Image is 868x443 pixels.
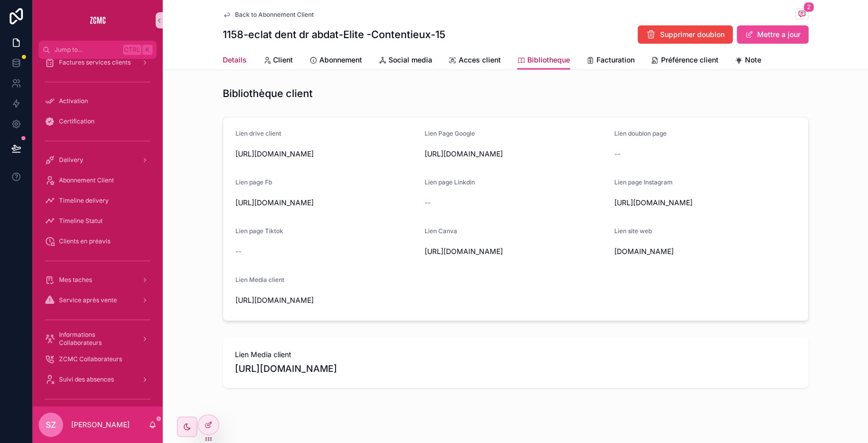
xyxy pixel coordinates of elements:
[223,86,313,101] h1: Bibliothèque client
[235,276,284,283] span: Lien Media client
[46,419,56,431] span: SZ
[586,51,635,71] a: Facturation
[614,246,796,257] span: [DOMAIN_NAME]
[59,176,114,184] span: Abonnement Client
[614,178,673,186] span: Lien page Instagram
[319,55,362,65] span: Abonnement
[71,420,130,430] p: [PERSON_NAME]
[309,51,362,71] a: Abonnement
[235,246,242,257] span: --
[425,246,606,257] span: [URL][DOMAIN_NAME]
[59,296,117,304] span: Service après vente
[235,227,283,235] span: Lien page Tiktok
[54,46,119,54] span: Jump to...
[803,2,814,12] span: 2
[263,51,293,71] a: Client
[33,59,163,406] div: scrollable content
[59,117,95,125] span: Certification
[59,276,92,284] span: Mes taches
[614,130,667,137] span: Lien doublon page
[89,12,106,28] img: App logo
[59,331,133,347] span: Informations Collaborateurs
[273,55,293,65] span: Client
[39,212,157,230] a: Timeline Statut
[527,55,570,65] span: Bibliotheque
[388,55,432,65] span: Social media
[59,375,114,384] span: Suivi des absences
[39,192,157,210] a: Timeline delivery
[795,8,809,21] button: 2
[39,41,157,59] button: Jump to...CtrlK
[39,151,157,169] a: Delivery
[59,237,110,245] span: Clients en préavis
[425,198,431,208] span: --
[223,11,314,19] a: Back to Abonnement Client
[235,362,796,376] span: [URL][DOMAIN_NAME]
[39,53,157,72] a: Factures services clients
[39,291,157,309] a: Service après vente
[378,51,432,71] a: Social media
[223,55,247,65] span: Details
[614,198,796,208] span: [URL][DOMAIN_NAME]
[235,350,796,360] span: Lien Media client
[39,232,157,250] a: Clients en préavis
[59,355,122,363] span: ZCMC Collaborateurs
[39,171,157,189] a: Abonnement Client
[596,55,635,65] span: Facturation
[235,178,272,186] span: Lien page Fb
[425,130,475,137] span: Lien Page Google
[235,149,417,159] span: [URL][DOMAIN_NAME]
[448,51,501,71] a: Acces client
[638,25,733,44] button: Supprimer doublon
[123,45,141,55] span: Ctrl
[425,227,457,235] span: Lien Canva
[614,149,620,159] span: --
[59,217,103,225] span: Timeline Statut
[660,29,725,40] span: Supprimer doublon
[235,11,314,19] span: Back to Abonnement Client
[425,149,606,159] span: [URL][DOMAIN_NAME]
[661,55,719,65] span: Préférence client
[235,198,417,208] span: [URL][DOMAIN_NAME]
[39,112,157,131] a: Certification
[59,156,83,164] span: Delivery
[235,130,281,137] span: Lien drive client
[39,271,157,289] a: Mes taches
[651,51,719,71] a: Préférence client
[735,51,761,71] a: Note
[745,55,761,65] span: Note
[223,51,247,71] a: Details
[517,51,570,70] a: Bibliotheque
[59,97,88,105] span: Activation
[459,55,501,65] span: Acces client
[425,178,475,186] span: Lien page Linkdin
[39,92,157,110] a: Activation
[39,330,157,348] a: Informations Collaborateurs
[39,350,157,368] a: ZCMC Collaborateurs
[235,295,370,305] span: [URL][DOMAIN_NAME]
[143,46,152,54] span: K
[39,370,157,389] a: Suivi des absences
[59,197,109,205] span: Timeline delivery
[59,58,131,67] span: Factures services clients
[223,27,445,42] h1: 1158-eclat dent dr abdat-Elite -Contentieux-15
[737,25,809,44] button: Mettre a jour
[614,227,652,235] span: Lien site web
